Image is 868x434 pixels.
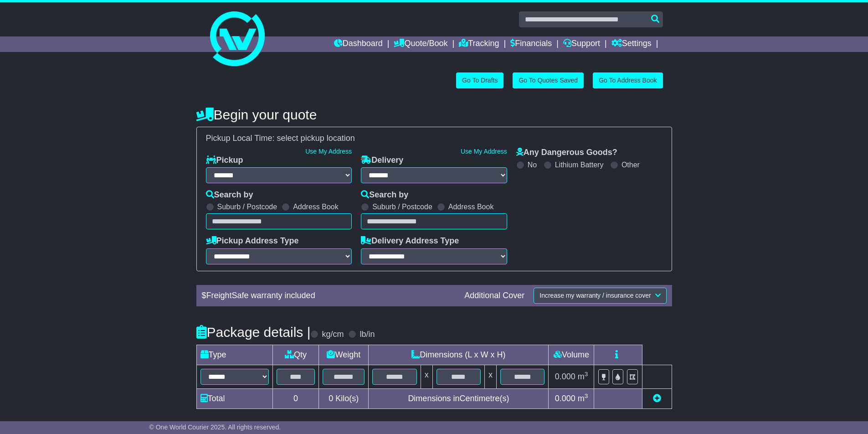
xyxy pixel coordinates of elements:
[585,393,588,399] sup: 3
[196,345,272,365] td: Type
[149,424,281,431] span: © One World Courier 2025. All rights reserved.
[322,330,344,340] label: kg/cm
[334,36,383,52] a: Dashboard
[272,345,319,365] td: Qty
[578,394,588,403] span: m
[329,394,333,403] span: 0
[196,388,272,408] td: Total
[555,394,575,403] span: 0.000
[319,388,369,408] td: Kilo(s)
[206,236,299,246] label: Pickup Address Type
[528,160,537,169] label: No
[319,345,369,365] td: Weight
[539,292,651,299] span: Increase my warranty / insurance cover
[585,371,588,377] sup: 3
[361,155,403,165] label: Delivery
[361,190,408,200] label: Search by
[369,388,549,408] td: Dimensions in Centimetre(s)
[201,134,667,144] div: Pickup Local Time:
[485,365,497,388] td: x
[549,345,594,365] td: Volume
[277,134,355,143] span: select pickup location
[611,36,652,52] a: Settings
[516,148,617,158] label: Any Dangerous Goods?
[197,291,460,301] div: $ FreightSafe warranty included
[361,236,459,246] label: Delivery Address Type
[593,72,663,88] a: Go To Address Book
[206,155,243,165] label: Pickup
[459,36,499,52] a: Tracking
[510,36,552,52] a: Financials
[461,148,507,155] a: Use My Address
[372,202,432,211] label: Suburb / Postcode
[369,345,549,365] td: Dimensions (L x W x H)
[217,202,277,211] label: Suburb / Postcode
[206,190,253,200] label: Search by
[293,202,339,211] label: Address Book
[421,365,432,388] td: x
[196,325,311,340] h4: Package details |
[448,202,494,211] label: Address Book
[653,394,661,403] a: Add new item
[621,160,640,169] label: Other
[513,72,584,88] a: Go To Quotes Saved
[196,107,672,122] h4: Begin your quote
[305,148,352,155] a: Use My Address
[456,72,503,88] a: Go To Drafts
[360,330,375,340] label: lb/in
[272,388,319,408] td: 0
[563,36,600,52] a: Support
[534,288,666,304] button: Increase my warranty / insurance cover
[460,291,529,301] div: Additional Cover
[394,36,447,52] a: Quote/Book
[555,372,575,381] span: 0.000
[555,160,604,169] label: Lithium Battery
[578,372,588,381] span: m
